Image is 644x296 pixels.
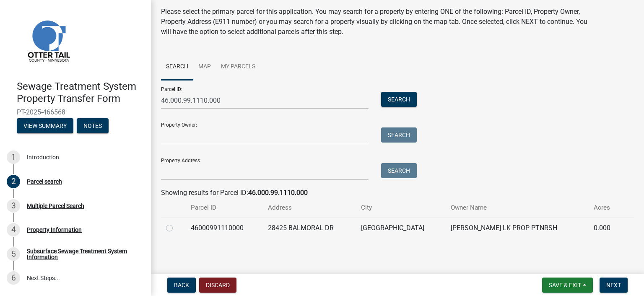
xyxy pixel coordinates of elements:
a: Map [193,54,216,80]
strong: 46.000.99.1110.000 [248,189,308,197]
div: Showing results for Parcel ID: [161,188,634,198]
wm-modal-confirm: Notes [77,123,109,130]
div: 2 [7,175,20,188]
th: Parcel ID [186,198,263,218]
th: Acres [589,198,621,218]
wm-modal-confirm: Summary [17,123,73,130]
button: View Summary [17,118,73,133]
span: PT-2025-466568 [17,108,134,116]
div: 4 [7,223,20,236]
div: 6 [7,271,20,285]
button: Search [381,163,417,178]
div: Multiple Parcel Search [27,203,84,209]
p: Please select the primary parcel for this application. You may search for a property by entering ... [161,7,589,37]
div: 5 [7,247,20,261]
td: [GEOGRAPHIC_DATA] [356,218,446,238]
th: City [356,198,446,218]
button: Save & Exit [542,278,593,293]
div: Parcel search [27,179,62,184]
button: Search [381,127,417,143]
th: Owner Name [446,198,589,218]
span: Next [606,282,621,288]
button: Next [600,278,628,293]
td: 28425 BALMORAL DR [263,218,356,238]
button: Back [167,278,196,293]
th: Address [263,198,356,218]
a: Search [161,54,193,80]
td: 46000991110000 [186,218,263,238]
div: Introduction [27,154,59,160]
td: 0.000 [589,218,621,238]
h4: Sewage Treatment System Property Transfer Form [17,80,144,105]
button: Search [381,92,417,107]
div: 1 [7,151,20,164]
span: Back [174,282,189,288]
button: Notes [77,118,109,133]
img: Otter Tail County, Minnesota [17,9,80,72]
div: 3 [7,199,20,213]
td: [PERSON_NAME] LK PROP PTNRSH [446,218,589,238]
div: Property Information [27,227,82,233]
a: My Parcels [216,54,260,80]
span: Save & Exit [549,282,581,288]
div: Subsurface Sewage Treatment System Information [27,248,138,260]
button: Discard [199,278,236,293]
